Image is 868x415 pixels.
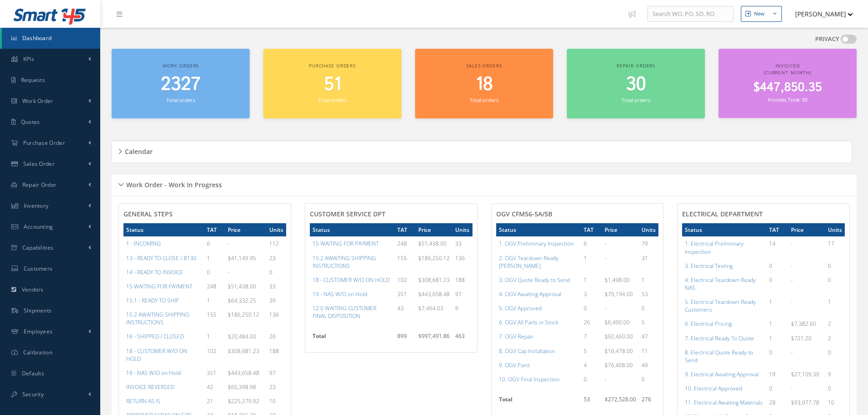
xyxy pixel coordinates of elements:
a: 9. Electrical Awaiting Approval [685,370,759,378]
span: Shipments [24,307,52,314]
td: 0 [581,301,602,315]
a: RETURN AS IS [126,397,160,405]
td: 0 [825,345,845,367]
span: - [791,276,793,284]
span: $79,194.00 [605,290,633,298]
th: Status [682,223,766,236]
a: 9. OGV Paint [499,361,530,369]
a: 5. Electrical Teardown Ready Customers [685,298,756,313]
td: 9 [452,301,472,323]
span: Purchase Order [23,139,65,147]
th: TAT [395,223,416,236]
td: 136 [452,251,472,273]
span: 51 [324,72,341,97]
a: INVOICE REVERSED [126,383,174,391]
span: - [605,254,606,262]
input: Search WO, PO, SO, RO [647,6,734,22]
td: 26 [581,315,602,329]
td: 17 [825,236,845,258]
span: $443,658.48 [418,290,450,298]
td: 6 [204,236,225,251]
td: 21 [204,394,225,408]
span: $186,250.12 [228,311,259,318]
a: 15 WAITING FOR PAYMENT [313,240,379,247]
span: $41,149.95 [228,254,256,262]
td: 276 [639,393,658,411]
span: Requests [21,76,45,84]
td: 248 [395,236,416,251]
td: 155 [204,307,225,329]
td: 155 [395,251,416,273]
td: 248 [204,279,225,293]
td: 1 [581,273,602,287]
td: 102 [395,273,416,287]
td: 188 [267,344,286,366]
div: New [754,10,765,18]
span: $7,464.03 [418,304,443,312]
span: Accounting [24,223,53,231]
td: 1 [204,293,225,307]
span: Customers [24,265,53,272]
td: 0 [639,372,658,386]
th: Price [225,223,267,236]
a: 6. OGV All Parts in Stock [499,318,559,326]
span: $7,382.60 [791,320,816,328]
span: - [605,240,606,247]
td: 102 [204,344,225,366]
h4: OGV CFM56-5A/5B [496,210,659,218]
td: 31 [639,251,658,273]
td: 2 [825,317,845,331]
small: Total orders [621,97,650,103]
td: 33 [267,279,286,293]
span: $51,438.00 [418,240,447,247]
label: PRIVACY [815,35,839,44]
td: 53 [639,287,658,301]
a: 6. Electrical Pricing [685,320,732,328]
a: 1. OGV Preliminary Inspection [499,240,574,247]
span: - [791,240,793,247]
a: 7. OGV Repair [499,333,534,340]
th: Total [310,329,395,348]
span: - [228,240,230,247]
a: 11. Electrical Awaiting Materials [685,399,763,406]
td: 53 [581,393,602,411]
td: 899 [395,329,416,348]
td: 0 [825,273,845,295]
span: Repair Order [22,181,57,189]
td: 463 [452,329,472,348]
span: $93,977.78 [791,399,819,406]
h4: Electrical Department [682,210,845,218]
th: Units [825,223,845,236]
span: $997,491.86 [418,332,450,340]
span: $225,279.92 [228,397,259,405]
th: Price [788,223,825,236]
th: Status [123,223,204,236]
span: Work Order [22,97,53,105]
span: Calibration [23,348,52,356]
span: Invoiced [776,62,800,69]
span: - [605,375,606,383]
a: Purchase orders 51 Total orders [263,49,401,118]
button: [PERSON_NAME] [786,5,853,23]
a: Invoiced (Current Month) $447,850.35 Invoices Total: 50 [719,49,857,118]
td: 14 [766,236,788,258]
td: 0 [825,381,845,395]
a: 14 - READY TO INVOICE [126,268,183,276]
td: 1 [766,331,788,345]
a: 12.0 WAITING CUSTOMER FINAL DISPOSITION [313,304,376,320]
td: 1 [204,251,225,265]
td: 3 [581,287,602,301]
h4: General Steps [123,210,286,218]
td: 42 [204,380,225,394]
span: $308,681.23 [418,276,450,284]
a: 1 - INCOMING [126,240,161,247]
td: 2 [825,331,845,345]
span: Defaults [22,369,44,377]
td: 1 [639,273,658,287]
th: TAT [766,223,788,236]
a: 13 - READY TO CLOSE / 8130 [126,254,196,262]
a: 10. Electrical Approved [685,384,742,392]
td: 9 [825,367,845,381]
span: 2327 [161,72,200,97]
span: $64,332.25 [228,297,256,304]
